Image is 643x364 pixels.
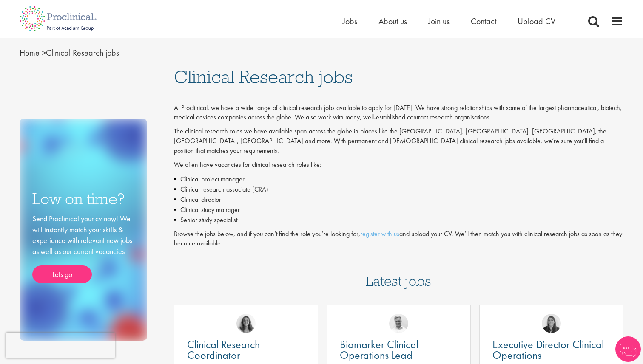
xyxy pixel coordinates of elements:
h3: Low on time? [32,191,134,207]
p: Browse the jobs below, and if you can’t find the role you’re looking for, and upload your CV. We’... [174,229,624,249]
img: Chatbot [615,336,641,362]
span: Clinical Research jobs [174,65,353,88]
img: Joshua Bye [389,314,408,333]
a: Executive Director Clinical Operations [492,339,610,361]
li: Senior study specialist [174,215,624,225]
a: Jobs [343,16,357,27]
img: Ciara Noble [542,314,561,333]
iframe: reCAPTCHA [6,333,115,358]
li: Clinical research associate (CRA) [174,184,624,195]
p: At Proclinical, we have a wide range of clinical research jobs available to apply for [DATE]. We ... [174,103,624,123]
li: Clinical study manager [174,205,624,215]
p: We often have vacancies for clinical research roles like: [174,160,624,170]
a: Join us [428,16,450,27]
span: Executive Director Clinical Operations [492,337,604,362]
span: > [42,47,46,58]
a: Lets go [32,265,92,283]
a: breadcrumb link to Home [20,47,40,58]
img: Jackie Cerchio [236,314,256,333]
li: Clinical director [174,195,624,205]
a: Clinical Research Coordinator [187,339,305,361]
p: The clinical research roles we have available span across the globe in places like the [GEOGRAPHI... [174,127,624,156]
a: register with us [360,229,399,238]
a: Biomarker Clinical Operations Lead [340,339,458,361]
a: About us [378,16,407,27]
span: Clinical Research jobs [20,47,119,58]
span: Biomarker Clinical Operations Lead [340,337,418,362]
a: Upload CV [518,16,555,27]
span: Clinical Research Coordinator [187,337,260,362]
li: Clinical project manager [174,174,624,184]
a: Contact [471,16,496,27]
h3: Latest jobs [366,253,431,294]
div: Send Proclinical your cv now! We will instantly match your skills & experience with relevant new ... [32,213,134,283]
